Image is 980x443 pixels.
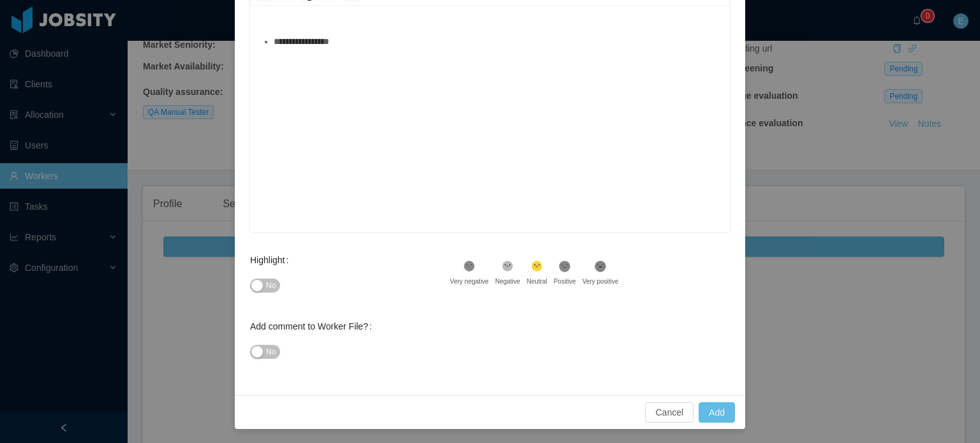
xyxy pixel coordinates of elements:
[495,277,520,286] div: Negative
[250,255,293,265] label: Highlight
[554,277,576,286] div: Positive
[699,402,735,423] button: Add
[260,29,720,252] div: To enrich screen reader interactions, please activate Accessibility in Grammarly extension settings
[583,277,619,286] div: Very positive
[526,277,547,286] div: Neutral
[250,345,280,359] button: Add comment to Worker File?
[266,345,276,358] span: No
[250,321,377,331] label: Add comment to Worker File?
[450,277,489,286] div: Very negative
[250,279,280,293] button: Highlight
[266,279,276,292] span: No
[645,402,694,423] button: Cancel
